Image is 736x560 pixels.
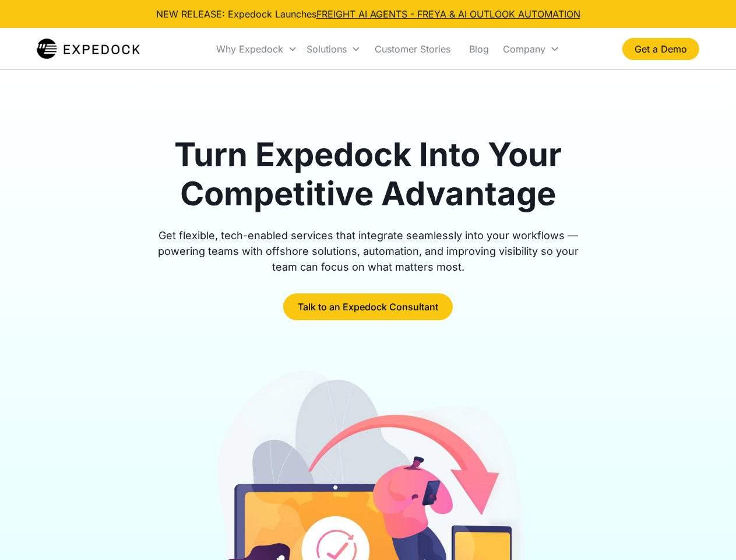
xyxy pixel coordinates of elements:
[156,7,580,21] div: NEW RELEASE: Expedock Launches
[460,29,498,69] a: Blog
[145,228,592,275] div: Get flexible, tech-enabled services that integrate seamlessly into your workflows — powering team...
[302,29,365,69] div: Solutions
[283,293,453,320] a: Talk to an Expedock Consultant
[216,43,283,55] div: Why Expedock
[37,37,140,61] a: home
[307,43,347,55] div: Solutions
[37,37,140,61] img: Expedock Logo
[503,43,545,55] div: Company
[678,504,736,560] iframe: Chat Widget
[622,38,699,60] a: Get a Demo
[145,135,592,213] h1: Turn Expedock Into Your Competitive Advantage
[365,29,460,69] a: Customer Stories
[212,29,302,69] div: Why Expedock
[316,8,580,20] a: FREIGHT AI AGENTS - FREYA & AI OUTLOOK AUTOMATION
[498,29,564,69] div: Company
